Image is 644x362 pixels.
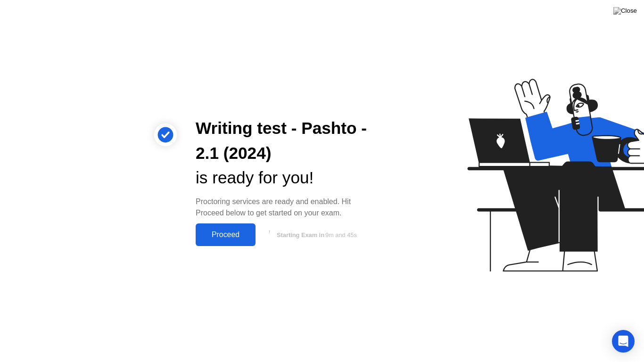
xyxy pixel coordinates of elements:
div: Open Intercom Messenger [612,330,635,353]
span: 9m and 45s [325,231,357,239]
button: Starting Exam in9m and 45s [260,226,371,244]
div: is ready for you! [196,165,371,190]
button: Proceed [196,223,256,246]
div: Proctoring services are ready and enabled. Hit Proceed below to get started on your exam. [196,196,371,219]
div: Proceed [198,230,253,239]
img: Close [613,7,637,15]
div: Writing test - Pashto - 2.1 (2024) [196,116,371,166]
